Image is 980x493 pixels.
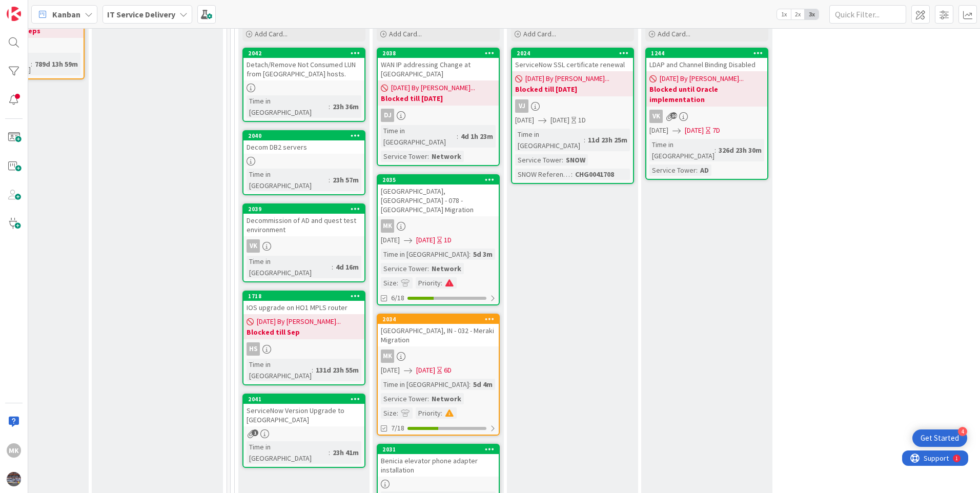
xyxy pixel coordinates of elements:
[381,151,427,162] div: Service Tower
[243,342,364,356] div: HS
[247,359,312,381] div: Time in [GEOGRAPHIC_DATA]
[243,214,364,236] div: Decommission of AD and quest test environment
[248,396,364,403] div: 2041
[651,50,767,57] div: 1244
[397,277,398,289] span: :
[243,292,364,314] div: 1718IOS upgrade on HO1 MPLS router
[378,350,499,363] div: MK
[391,293,404,303] span: 6/18
[458,131,496,142] div: 4d 1h 23m
[515,99,528,113] div: VJ
[457,131,458,142] span: :
[52,8,80,20] span: Kanban
[397,407,398,419] span: :
[381,219,394,233] div: MK
[381,249,469,260] div: Time in [GEOGRAPHIC_DATA]
[512,58,633,71] div: ServiceNow SSL certificate renewal
[585,134,630,146] div: 11d 23h 25m
[698,165,711,176] div: AD
[381,93,496,104] b: Blocked till [DATE]
[252,429,258,436] span: 1
[573,169,617,180] div: CHG0041708
[243,140,364,154] div: Decom DB2 servers
[381,235,400,245] span: [DATE]
[243,49,364,58] div: 2042
[921,433,959,443] div: Get Started
[512,49,633,58] div: 2024
[805,9,819,19] span: 3x
[563,154,588,166] div: SNOW
[649,165,696,176] div: Service Tower
[257,316,341,327] span: [DATE] By [PERSON_NAME]...
[377,314,500,436] a: 2034[GEOGRAPHIC_DATA], IN - 032 - Meraki MigrationMK[DATE][DATE]6DTime in [GEOGRAPHIC_DATA]:5d 4m...
[242,130,365,195] a: 2040Decom DB2 serversTime in [GEOGRAPHIC_DATA]:23h 57m
[243,301,364,314] div: IOS upgrade on HO1 MPLS router
[248,50,364,57] div: 2042
[378,49,499,58] div: 2038
[829,5,906,24] input: Quick Filter...
[649,110,663,123] div: VK
[243,204,364,214] div: 2039
[247,342,260,356] div: HS
[248,206,364,213] div: 2039
[247,95,329,118] div: Time in [GEOGRAPHIC_DATA]
[243,58,364,80] div: Detach/Remove Not Consumed LUN from [GEOGRAPHIC_DATA] hosts.
[378,175,499,184] div: 2035
[381,263,427,274] div: Service Tower
[7,472,21,486] img: avatar
[381,365,400,376] span: [DATE]
[471,379,495,390] div: 5d 4m
[381,379,469,390] div: Time in [GEOGRAPHIC_DATA]
[382,446,499,453] div: 2031
[381,407,397,419] div: Size
[416,365,435,376] span: [DATE]
[313,364,361,376] div: 131d 23h 55m
[391,83,475,93] span: [DATE] By [PERSON_NAME]...
[381,125,457,148] div: Time in [GEOGRAPHIC_DATA]
[515,84,630,94] b: Blocked till [DATE]
[330,101,361,112] div: 23h 36m
[444,365,452,376] div: 6D
[382,176,499,183] div: 2035
[248,132,364,139] div: 2040
[378,445,499,477] div: 2031Benicia elevator phone adapter installation
[511,48,634,184] a: 2024ServiceNow SSL certificate renewal[DATE] By [PERSON_NAME]...Blocked till [DATE]VJ[DATE][DATE]...
[523,29,556,38] span: Add Card...
[441,277,442,289] span: :
[389,29,422,38] span: Add Card...
[716,145,764,156] div: 326d 23h 30m
[381,393,427,404] div: Service Tower
[584,134,585,146] span: :
[649,139,714,161] div: Time in [GEOGRAPHIC_DATA]
[107,9,175,19] b: IT Service Delivery
[243,395,364,426] div: 2041ServiceNow Version Upgrade to [GEOGRAPHIC_DATA]
[649,84,764,105] b: Blocked until Oracle implementation
[645,48,768,180] a: 1244LDAP and Channel Binding Disabled[DATE] By [PERSON_NAME]...Blocked until Oracle implementatio...
[243,395,364,404] div: 2041
[512,99,633,113] div: VJ
[515,154,562,166] div: Service Tower
[515,169,571,180] div: SNOW Reference Number
[441,407,442,419] span: :
[31,58,32,70] span: :
[329,447,330,458] span: :
[7,7,21,21] img: Visit kanbanzone.com
[243,404,364,426] div: ServiceNow Version Upgrade to [GEOGRAPHIC_DATA]
[525,73,609,84] span: [DATE] By [PERSON_NAME]...
[416,407,441,419] div: Priority
[243,292,364,301] div: 1718
[670,112,677,119] span: 10
[777,9,791,19] span: 1x
[312,364,313,376] span: :
[248,293,364,300] div: 1718
[242,48,365,122] a: 2042Detach/Remove Not Consumed LUN from [GEOGRAPHIC_DATA] hosts.Time in [GEOGRAPHIC_DATA]:23h 36m
[32,58,80,70] div: 789d 13h 59m
[912,429,967,447] div: Open Get Started checklist, remaining modules: 4
[471,249,495,260] div: 5d 3m
[381,350,394,363] div: MK
[243,131,364,154] div: 2040Decom DB2 servers
[247,327,361,337] b: Blocked till Sep
[578,115,586,126] div: 1D
[247,169,329,191] div: Time in [GEOGRAPHIC_DATA]
[242,203,365,282] a: 2039Decommission of AD and quest test environmentVKTime in [GEOGRAPHIC_DATA]:4d 16m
